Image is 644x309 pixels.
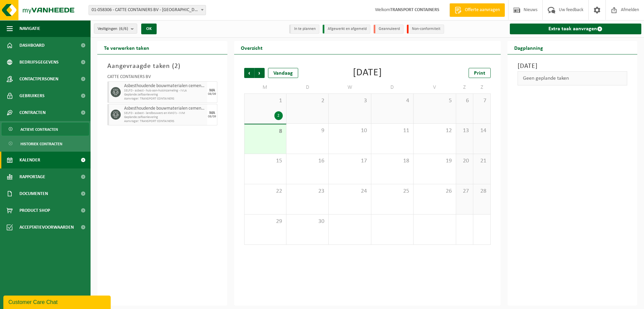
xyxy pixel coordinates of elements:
[209,88,215,92] div: MA
[329,81,371,93] td: W
[98,24,128,34] span: Vestigingen
[332,97,367,105] span: 3
[460,97,470,105] span: 6
[474,71,485,76] span: Print
[19,219,74,236] span: Acceptatievoorwaarden
[374,25,404,34] li: Geannuleerd
[290,97,325,105] span: 2
[124,83,206,89] span: Asbesthoudende bouwmaterialen cementgebonden (hechtgebonden)
[19,71,58,87] span: Contactpersonen
[290,218,325,225] span: 30
[417,127,452,134] span: 12
[107,61,217,71] h3: Aangevraagde taken ( )
[107,75,217,81] div: CATTE CONTAINERS BV
[469,68,491,78] a: Print
[3,294,112,309] iframe: chat widget
[518,61,628,71] h3: [DATE]
[332,127,367,134] span: 10
[375,188,410,195] span: 25
[19,37,45,54] span: Dashboard
[248,128,283,135] span: 8
[20,138,62,150] span: Historiek contracten
[124,106,206,111] span: Asbesthoudende bouwmaterialen cementgebonden (hechtgebonden)
[456,81,473,93] td: Z
[460,157,470,165] span: 20
[417,97,452,105] span: 5
[290,127,325,134] span: 9
[19,20,40,37] span: Navigatie
[119,27,128,31] count: (6/6)
[353,68,382,78] div: [DATE]
[332,188,367,195] span: 24
[407,25,444,34] li: Non-conformiteit
[19,152,40,168] span: Kalender
[208,92,216,96] div: 08/09
[507,41,550,54] h2: Dagplanning
[449,3,505,17] a: Offerte aanvragen
[477,188,487,195] span: 28
[19,202,50,219] span: Product Shop
[477,157,487,165] span: 21
[371,81,414,93] td: D
[274,111,283,120] div: 2
[518,71,628,85] div: Geen geplande taken
[286,81,329,93] td: D
[97,41,156,54] h2: Te verwerken taken
[248,218,283,225] span: 29
[209,111,215,115] div: MA
[124,111,206,115] span: SELFD - asbest - landbouwers en KMO's - IVM
[417,157,452,165] span: 19
[141,24,157,34] button: OK
[375,127,410,134] span: 11
[332,157,367,165] span: 17
[124,93,206,97] span: Geplande zelfaanlevering
[323,25,370,34] li: Afgewerkt en afgemeld
[460,188,470,195] span: 27
[477,97,487,105] span: 7
[463,7,501,13] span: Offerte aanvragen
[375,157,410,165] span: 18
[124,97,206,101] span: Aanvrager: TRANSPORT CONTAINERS
[2,123,89,136] a: Actieve contracten
[375,97,410,105] span: 4
[248,97,283,105] span: 1
[208,115,216,118] div: 08/09
[290,188,325,195] span: 23
[124,119,206,123] span: Aanvrager: TRANSPORT CONTAINERS
[473,81,490,93] td: Z
[244,68,254,78] span: Vorige
[19,104,46,121] span: Contracten
[234,41,269,54] h2: Overzicht
[289,25,319,34] li: In te plannen
[290,157,325,165] span: 16
[390,7,439,12] strong: TRANSPORT CONTAINERS
[268,68,298,78] div: Vandaag
[124,89,206,93] span: SELFD - asbest - huis-aan-huisinzameling - IVLA
[244,81,286,93] td: M
[248,188,283,195] span: 22
[174,63,178,70] span: 2
[248,157,283,165] span: 15
[477,127,487,134] span: 14
[19,87,45,104] span: Gebruikers
[255,68,265,78] span: Volgende
[19,54,59,71] span: Bedrijfsgegevens
[89,5,206,15] span: 01-058306 - CATTE CONTAINERS BV - OUDENAARDE
[460,127,470,134] span: 13
[19,168,45,185] span: Rapportage
[2,137,89,150] a: Historiek contracten
[94,24,137,34] button: Vestigingen(6/6)
[20,123,58,136] span: Actieve contracten
[417,188,452,195] span: 26
[124,115,206,119] span: Geplande zelfaanlevering
[510,24,642,34] a: Extra taak aanvragen
[414,81,456,93] td: V
[19,185,48,202] span: Documenten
